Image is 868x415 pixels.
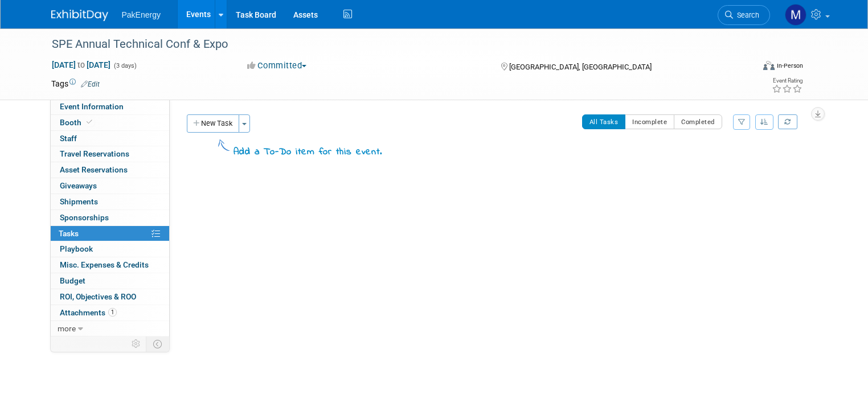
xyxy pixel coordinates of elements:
a: Shipments [51,194,169,209]
span: [GEOGRAPHIC_DATA], [GEOGRAPHIC_DATA] [509,63,652,71]
button: New Task [187,114,239,133]
img: ExhibitDay [51,10,108,21]
span: Booth [60,118,95,127]
td: Personalize Event Tab Strip [126,336,146,351]
span: Playbook [60,244,93,253]
button: Completed [674,114,722,129]
a: Playbook [51,241,169,257]
span: Misc. Expenses & Credits [60,260,149,269]
a: Event Information [51,99,169,114]
span: Travel Reservations [60,149,129,158]
div: In-Person [776,61,803,70]
button: Committed [243,60,311,72]
img: Format-Inperson.png [763,61,775,70]
a: Sponsorships [51,210,169,225]
span: Attachments [60,308,117,317]
span: Search [733,11,759,19]
span: Staff [60,134,77,143]
a: Staff [51,131,169,146]
button: All Tasks [582,114,626,129]
i: Booth reservation complete [87,119,92,125]
a: Search [718,5,770,25]
a: more [51,321,169,336]
span: Asset Reservations [60,165,128,174]
span: 1 [108,308,117,317]
span: Budget [60,276,85,285]
span: (3 days) [113,62,137,69]
div: Event Rating [772,78,803,84]
span: Sponsorships [60,213,109,222]
span: more [58,324,76,333]
span: PakEnergy [122,10,161,19]
img: Mary Walker [785,4,806,26]
a: Booth [51,115,169,130]
a: Tasks [51,226,169,241]
span: [DATE] [DATE] [51,60,111,70]
a: Misc. Expenses & Credits [51,257,169,273]
div: Event Format [692,59,803,76]
span: to [76,60,87,69]
a: ROI, Objectives & ROO [51,289,169,305]
td: Tags [51,78,100,89]
span: Event Information [60,102,124,111]
button: Incomplete [625,114,674,129]
div: SPE Annual Technical Conf & Expo [48,34,739,55]
a: Edit [81,80,100,88]
a: Travel Reservations [51,146,169,162]
a: Asset Reservations [51,162,169,178]
span: ROI, Objectives & ROO [60,292,136,301]
a: Budget [51,273,169,289]
a: Giveaways [51,178,169,194]
div: Add a To-Do item for this event. [234,146,382,159]
span: Giveaways [60,181,97,190]
a: Attachments1 [51,305,169,321]
a: Refresh [778,114,797,129]
span: Tasks [59,229,79,238]
td: Toggle Event Tabs [146,336,169,351]
span: Shipments [60,197,98,206]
